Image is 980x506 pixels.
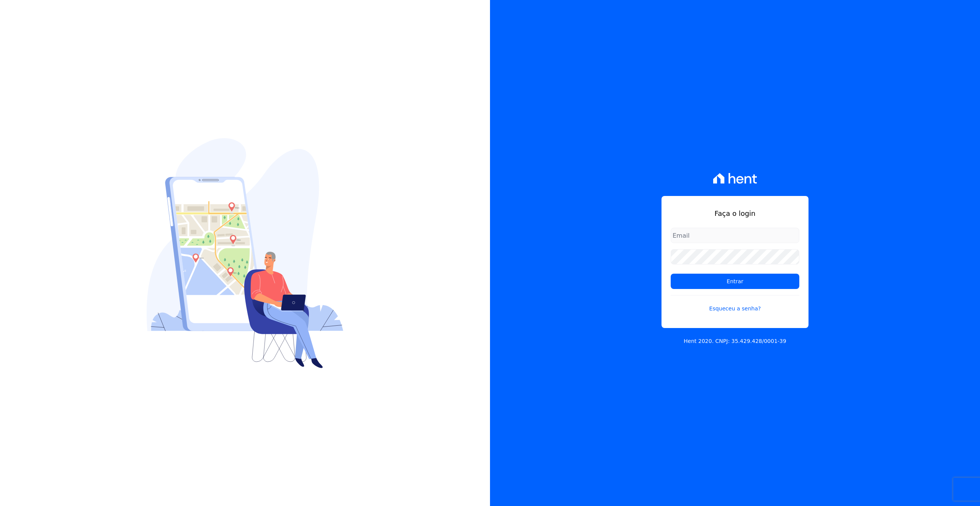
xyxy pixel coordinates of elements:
img: Login [147,138,343,368]
input: Email [671,228,799,243]
input: Entrar [671,274,799,289]
a: Esqueceu a senha? [671,295,799,313]
p: Hent 2020. CNPJ: 35.429.428/0001-39 [684,337,786,345]
h1: Faça o login [671,208,799,219]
